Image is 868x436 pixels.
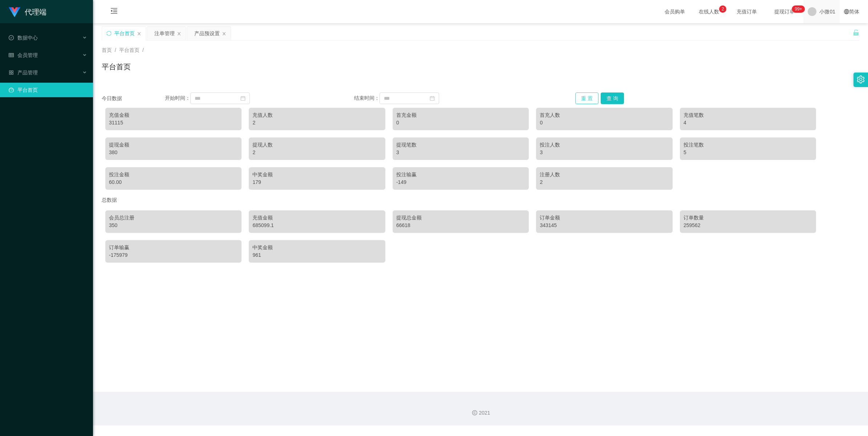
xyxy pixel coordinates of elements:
[853,29,859,36] i: 图标： 解锁
[106,31,111,36] i: 图标： 同步
[857,75,865,83] i: 图标： 设置
[354,95,380,101] span: 结束时间：
[9,7,20,17] img: logo.9652507e.png
[684,141,812,149] div: 投注笔数
[252,171,381,178] div: 中奖金额
[540,222,669,229] div: 343145
[540,141,669,149] div: 投注人数
[109,111,238,119] div: 充值金额
[109,214,238,222] div: 会员总注册
[252,214,381,222] div: 充值金额
[165,95,190,101] span: 开始时间：
[540,111,669,119] div: 首充人数
[102,47,112,53] span: 首页
[194,26,220,40] div: 产品预设置
[252,222,381,229] div: 685099.1
[849,9,859,15] font: 简体
[396,149,525,156] div: 3
[684,119,812,127] div: 4
[540,214,669,222] div: 订单金额
[109,244,238,251] div: 订单输赢
[540,119,669,127] div: 0
[119,47,139,53] span: 平台首页
[737,9,757,15] font: 充值订单
[540,149,669,156] div: 3
[109,178,238,186] div: 60.00
[252,178,381,186] div: 179
[25,0,46,24] h1: 代理端
[844,9,849,14] i: 图标： global
[9,53,14,58] i: 图标： table
[252,251,381,259] div: 961
[699,9,719,15] font: 在线人数
[396,214,525,222] div: 提现总金额
[177,32,181,36] i: 图标： 关闭
[252,141,381,149] div: 提现人数
[154,26,175,40] div: 注单管理
[109,222,238,229] div: 350
[540,178,669,186] div: 2
[114,26,135,40] div: 平台首页
[17,52,38,58] font: 会员管理
[722,5,724,13] p: 2
[137,32,141,36] i: 图标： 关闭
[396,171,525,178] div: 投注输赢
[684,111,812,119] div: 充值笔数
[115,47,116,53] span: /
[792,5,805,13] sup: 1219
[102,193,859,207] div: 总数据
[479,410,490,416] font: 2021
[684,214,812,222] div: 订单数量
[109,171,238,178] div: 投注金额
[109,119,238,127] div: 31115
[109,251,238,259] div: -175979
[575,92,599,104] button: 重 置
[9,83,87,97] a: 图标： 仪表板平台首页
[102,95,165,102] div: 今日数据
[240,96,246,101] i: 图标： 日历
[9,35,14,40] i: 图标： check-circle-o
[252,119,381,127] div: 2
[109,141,238,149] div: 提现金额
[252,111,381,119] div: 充值人数
[142,47,144,53] span: /
[396,119,525,127] div: 0
[17,70,38,75] font: 产品管理
[396,178,525,186] div: -149
[252,149,381,156] div: 2
[17,35,38,41] font: 数据中心
[396,222,525,229] div: 66618
[684,222,812,229] div: 259562
[719,5,726,13] sup: 2
[540,171,669,178] div: 注册人数
[774,9,795,15] font: 提现订单
[601,92,624,104] button: 查 询
[102,0,126,24] i: 图标： menu-fold
[430,96,435,101] i: 图标： 日历
[396,141,525,149] div: 提现笔数
[9,70,14,75] i: 图标： AppStore-O
[9,9,46,15] a: 代理端
[102,61,131,72] h1: 平台首页
[472,410,477,415] i: 图标： 版权所有
[222,32,226,36] i: 图标： 关闭
[109,149,238,156] div: 380
[396,111,525,119] div: 首充金额
[684,149,812,156] div: 5
[252,244,381,251] div: 中奖金额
